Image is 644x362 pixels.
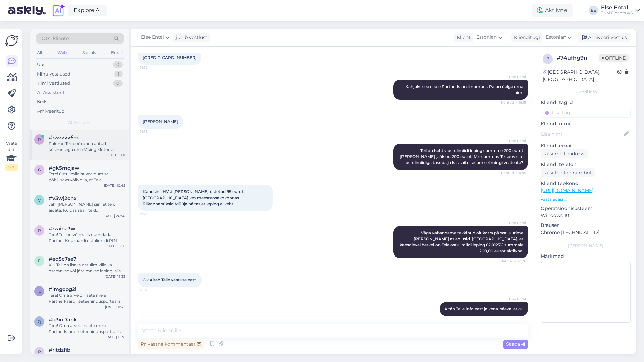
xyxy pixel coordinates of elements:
[541,196,631,202] p: Vaata edasi ...
[68,120,92,126] span: AI Assistent
[49,171,125,183] div: Tere! Ostulimiidist keeldumise põhjuseks võib olla, et Teie krediidihinnang ostulimiidi taotlemis...
[42,35,69,42] span: Otsi kliente
[105,335,125,340] div: [DATE] 11:38
[501,220,526,225] span: Else Ental
[500,259,526,264] span: Nähtud ✓ 16:26
[56,48,68,57] div: Web
[36,48,43,57] div: All
[104,183,125,188] div: [DATE] 10:45
[49,262,125,274] div: Kui Teil on lisaks ostulimiidile ka osamakse või järelmakse leping, siis tuleb partnerkontol olev...
[81,48,97,57] div: Socials
[141,34,164,41] span: Else Ental
[5,164,18,171] div: 1 / 3
[49,134,79,141] span: #rwzzvv6m
[38,258,41,263] span: e
[110,48,124,57] div: Email
[37,61,45,68] div: Uus
[49,201,125,213] div: Jah, [PERSON_NAME] siin, et teid aidata. Kuidas saan teid [PERSON_NAME] aidata seoses meie teenus...
[38,167,41,172] span: g
[49,232,125,244] div: Tere! Teil on võimalik uuendada Partner Kuukaardi ostulimiidi PIN-koodi Partnerkaardi iseteenindu...
[541,142,631,149] p: Kliendi email
[49,165,79,171] span: #gk5mcjaw
[113,80,123,87] div: 0
[173,34,207,41] div: juhib vestlust
[37,89,65,96] div: AI Assistent
[105,304,125,309] div: [DATE] 11:42
[37,80,70,87] div: Tiimi vestlused
[105,274,125,279] div: [DATE] 15:33
[105,244,125,249] div: [DATE] 15:58
[143,55,197,60] span: [CREDIT_CARD_NUMBER]
[113,61,123,68] div: 0
[114,71,123,78] div: 1
[143,119,178,124] span: [PERSON_NAME]
[444,306,523,311] span: Aitäh Teile info eest ja kena päeva jätku!
[601,5,633,10] div: Else Ental
[49,323,125,335] div: Tere! Oma arveid näete meie Partnerkaardi iseteenindusportaalis. [MEDICAL_DATA] [DOMAIN_NAME] [PE...
[543,69,617,83] div: [GEOGRAPHIC_DATA], [GEOGRAPHIC_DATA]
[454,34,471,41] div: Klient
[38,198,41,203] span: v
[5,140,18,171] div: Vaata siia
[501,138,526,143] span: Else Ental
[51,3,65,18] img: explore-ai
[38,349,41,354] span: r
[541,149,588,158] div: Küsi meiliaadressi
[501,100,526,105] span: Nähtud ✓ 16:15
[49,225,75,232] span: #rzaiha3w
[541,222,631,229] p: Brauser
[138,340,204,349] div: Privaatne kommentaar
[400,230,524,253] span: Väga vabandame tekkinud olukorra pärast, uurime [PERSON_NAME] asjaolusid. [GEOGRAPHIC_DATA], et k...
[546,34,566,41] span: Estonian
[49,195,77,201] span: #v3wj2cnx
[38,137,41,142] span: r
[541,120,631,127] p: Kliendi nimi
[557,54,599,62] div: # 74ufhg9n
[38,319,41,324] span: q
[38,228,41,233] span: r
[140,211,165,216] span: 16:20
[601,10,633,16] div: TKM Finants AS
[37,71,70,78] div: Minu vestlused
[501,316,526,322] span: 16:27
[541,99,631,106] p: Kliendi tag'id
[37,108,65,115] div: Arhiveeritud
[541,253,631,260] p: Märkmed
[143,277,197,282] span: Ok.Aitäh Teile vastuse eest.
[501,170,526,175] span: Nähtud ✓ 16:18
[601,5,640,16] a: Else EntalTKM Finants AS
[5,34,18,47] img: Askly Logo
[501,297,526,302] span: Else Ental
[49,141,125,153] div: Palume Teil pöörduda antud küsimusega otse Viking Motorsi [PERSON_NAME] puudub selle kohta info.
[532,4,573,17] div: Aktiivne
[68,5,107,16] a: Explore AI
[49,347,70,353] span: #ritdzfib
[501,74,526,79] span: Else Ental
[541,229,631,236] p: Chrome [TECHNICAL_ID]
[107,153,125,158] div: [DATE] 11:11
[541,161,631,168] p: Kliendi telefon
[49,292,125,304] div: Tere! Oma arveid näete meie Partnerkaardi iseteenindusportaalis. [MEDICAL_DATA] [DOMAIN_NAME] [PE...
[103,213,125,218] div: [DATE] 20:50
[49,316,77,323] span: #q3xc7ank
[541,130,623,138] input: Lisa nimi
[541,243,631,249] div: [PERSON_NAME]
[140,65,165,70] span: 16:12
[38,289,41,294] span: l
[541,205,631,212] p: Operatsioonisüsteem
[49,286,76,292] span: #lmgcpg2i
[400,148,524,165] span: Teil on kehtiv ostulimiidi leping summale 200 eurot [PERSON_NAME] jääk on 200 eurot. Mis summas T...
[49,256,76,262] span: #eq5c7se7
[541,89,631,95] div: Kliendi info
[143,189,245,206] span: Kandsin LHVst [PERSON_NAME] ostetud.95 eurot [GEOGRAPHIC_DATA] km meesteosakokonnas ülikonnapüksi...
[578,33,630,42] div: Arhiveeri vestlus
[476,34,497,41] span: Estonian
[547,56,549,61] span: 7
[506,341,525,347] span: Saada
[140,129,165,134] span: 16:15
[541,168,595,177] div: Küsi telefoninumbrit
[541,108,631,118] input: Lisa tag
[37,98,47,105] div: Kõik
[140,288,165,293] span: 16:26
[405,84,524,95] span: Kahjuks see ei ole Partnerkaardi number. Palun öelge oma nimi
